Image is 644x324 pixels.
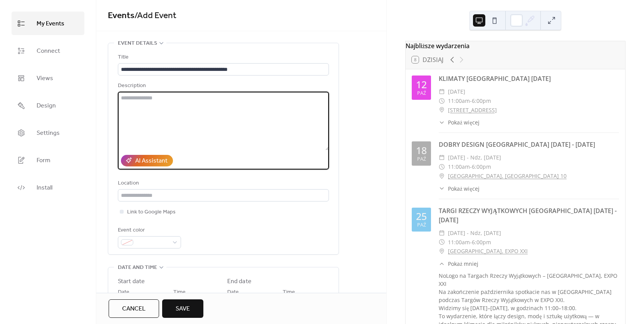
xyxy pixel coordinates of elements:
span: Time [283,288,295,297]
div: DOBRY DESIGN [GEOGRAPHIC_DATA] [DATE] - [DATE] [439,140,619,149]
div: KLIMATY [GEOGRAPHIC_DATA] [DATE] [439,74,619,83]
span: Pokaż mniej [448,260,478,268]
span: Views [37,72,53,84]
span: Design [37,100,56,112]
span: / Add Event [134,7,176,24]
button: AI Assistant [121,155,173,166]
a: Form [12,148,84,172]
span: - [470,238,472,247]
span: - [470,162,472,171]
div: ​ [439,238,445,247]
a: My Events [12,12,84,35]
div: End date [227,277,252,286]
span: [DATE] - ndz, [DATE] [448,228,501,238]
span: Cancel [122,304,146,314]
span: [DATE] [448,87,465,96]
button: ​Pokaż więcej [439,118,479,126]
span: Save [176,304,190,314]
span: [DATE] - ndz, [DATE] [448,153,501,162]
div: ​ [439,171,445,181]
button: Cancel [109,299,159,318]
div: ​ [439,260,445,268]
span: Settings [37,127,60,139]
div: 12 [416,80,427,89]
button: ​Pokaż więcej [439,185,479,193]
div: 18 [416,146,427,155]
div: ​ [439,96,445,106]
a: [STREET_ADDRESS] [448,106,497,115]
span: - [470,96,472,106]
span: Time [173,288,186,297]
div: Najbliższe wydarzenia [406,41,625,50]
div: 25 [416,212,427,221]
div: ​ [439,153,445,162]
div: Title [118,53,327,62]
span: Pokaż więcej [448,118,479,126]
span: My Events [37,18,64,30]
span: Date [118,288,129,297]
span: 11:00am [448,96,470,106]
div: AI Assistant [135,156,168,166]
span: 6:00pm [472,96,491,106]
a: [GEOGRAPHIC_DATA], EXPO XXI [448,247,528,256]
span: Link to Google Maps [127,208,176,217]
div: Event color [118,226,179,235]
a: Settings [12,121,84,144]
span: Install [37,182,52,194]
span: Form [37,154,50,166]
span: Pokaż więcej [448,185,479,193]
a: Connect [12,39,84,62]
button: ​Pokaż mniej [439,260,478,268]
div: ​ [439,185,445,193]
div: ​ [439,247,445,256]
span: 11:00am [448,162,470,171]
span: 6:00pm [472,238,491,247]
span: Connect [37,45,60,57]
div: ​ [439,106,445,115]
div: paź [417,223,426,228]
button: Save [162,299,203,318]
span: Date [227,288,239,297]
div: TARGI RZECZY WYJĄTKOWYCH [GEOGRAPHIC_DATA] [DATE] - [DATE] [439,206,619,225]
div: Start date [118,277,145,286]
div: paź [417,91,426,96]
div: ​ [439,118,445,126]
div: ​ [439,162,445,171]
a: [GEOGRAPHIC_DATA], [GEOGRAPHIC_DATA] 10 [448,171,567,181]
div: Location [118,179,327,188]
a: Events [108,7,134,24]
span: Event details [118,39,157,48]
a: Design [12,94,84,117]
div: ​ [439,87,445,96]
span: Date and time [118,263,157,272]
span: 6:00pm [472,162,491,171]
div: paź [417,157,426,162]
div: ​ [439,228,445,238]
div: Description [118,81,327,91]
a: Install [12,176,84,199]
span: 11:00am [448,238,470,247]
a: Views [12,66,84,90]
